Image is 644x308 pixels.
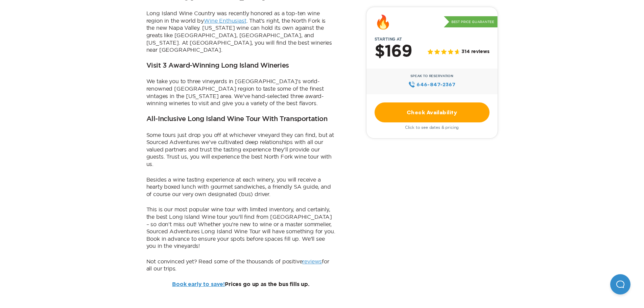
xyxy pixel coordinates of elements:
[408,81,455,88] a: 646‍-847‍-2367
[461,49,489,55] span: 314 reviews
[405,125,459,130] span: Click to see dates & pricing
[146,206,336,250] p: This is our most popular wine tour with limited inventory, and certainly, the best Long Island Wi...
[204,18,246,24] a: Wine Enthusiast
[416,81,455,88] span: 646‍-847‍-2367
[146,78,336,107] p: We take you to three vineyards in [GEOGRAPHIC_DATA]’s world-renowned [GEOGRAPHIC_DATA] region to ...
[146,10,336,54] p: Long Island Wine Country was recently honored as a top-ten wine region in the world by . That’s r...
[146,132,336,168] p: Some tours just drop you off at whichever vineyard they can find, but at Sourced Adventures we’ve...
[610,274,630,294] iframe: Help Scout Beacon - Open
[375,102,490,122] a: Check Availability
[302,258,322,264] a: reviews
[375,43,412,61] h2: $169
[375,15,391,29] div: 🔥
[146,176,336,198] p: Besides a wine tasting experience at each winery, you will receive a hearty boxed lunch with gour...
[410,74,453,78] span: Speak to Reservation
[444,16,498,28] p: Best Price Guarantee
[172,282,225,287] a: Book early to save!
[146,62,289,70] h3: Visit 3 Award-Winning Long Island Wineries
[146,258,336,273] p: Not convinced yet? Read some of the thousands of positive for all our trips.
[366,37,410,42] span: Starting at
[172,282,310,287] b: Prices go up as the bus fills up.
[146,115,328,123] h3: All-Inclusive Long Island Wine Tour With Transportation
